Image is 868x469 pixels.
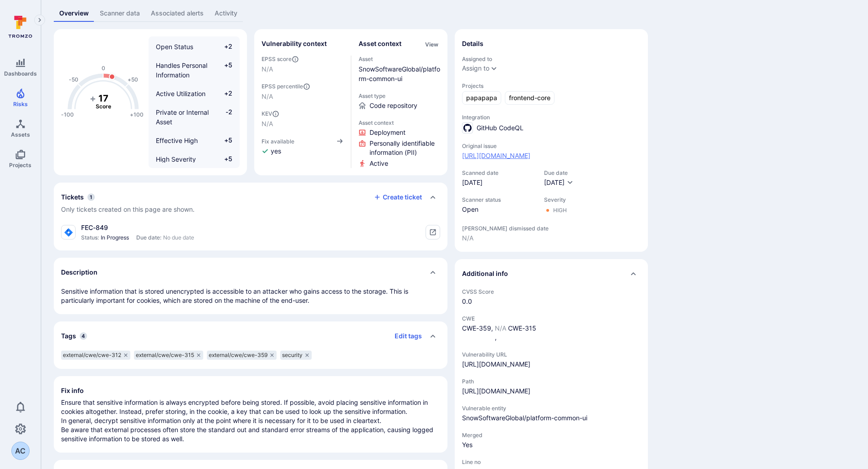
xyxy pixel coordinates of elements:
[61,331,76,341] h2: Tags
[370,101,417,110] span: Code repository
[102,65,105,71] text: 0
[63,352,121,359] span: external/cwe/cwe-312
[462,65,489,72] div: Assign to
[462,432,641,438] span: Merged
[462,288,641,295] span: CVSS Score
[209,5,243,22] a: Activity
[495,324,506,333] p: N/A
[544,169,574,187] div: Due date field
[34,15,45,25] button: Expand navigation menu
[462,234,641,243] span: N/A
[61,205,195,213] span: Only tickets created on this page are shown.
[462,459,641,465] span: Line no
[61,287,440,305] p: Sensitive information that is stored unencrypted is accessible to an attacker who gains access to...
[90,92,96,103] tspan: +
[455,29,648,252] section: details card
[462,324,491,332] a: CWE-359
[271,147,281,156] span: yes
[490,65,498,72] button: Expand dropdown
[61,268,98,277] h2: Description
[156,90,205,97] span: Active Utilization
[130,111,144,118] text: +100
[462,413,641,423] span: SnowSoftwareGlobal/platform-common-ui
[134,351,203,360] div: external/cwe/cwe-315
[215,107,232,127] span: -2
[4,70,37,77] span: Dashboards
[359,119,441,126] span: Asset context
[215,136,232,145] span: +5
[505,91,555,105] a: frontend-core
[374,193,422,201] button: Create ticket
[553,207,567,214] div: High
[462,315,641,322] span: CWE
[509,93,550,102] span: frontend-core
[156,43,193,51] span: Open Status
[423,39,440,49] div: Click to view all asset context details
[462,297,641,306] span: 0.0
[207,351,277,360] div: external/cwe/cwe-359
[359,56,441,62] span: Asset
[262,119,344,128] span: N/A
[477,123,524,133] span: GitHub CodeQL
[156,155,196,163] span: High Severity
[96,103,111,110] text: Score
[544,196,567,203] span: Severity
[370,159,388,168] span: Click to view evidence
[462,360,530,369] a: [URL][DOMAIN_NAME]
[262,39,327,48] h2: Vulnerability context
[462,91,501,105] a: papapapa
[87,194,95,201] span: 1
[11,442,30,460] button: AC
[94,5,145,22] a: Scanner data
[215,89,232,98] span: +2
[61,193,84,202] h2: Tickets
[282,352,303,359] span: security
[359,39,401,48] h2: Asset context
[11,442,30,460] div: Arnaud Clerc
[156,61,207,79] span: Handles Personal Information
[136,352,194,359] span: external/cwe/cwe-315
[145,5,209,22] a: Associated alerts
[215,61,232,80] span: +5
[81,234,99,241] span: Status:
[462,39,483,48] h2: Details
[11,131,30,138] span: Assets
[54,5,855,22] div: Vulnerability tabs
[80,332,87,340] span: 4
[462,269,508,278] h2: Additional info
[156,108,209,126] span: Private or Internal Asset
[423,41,440,48] button: View
[462,387,530,395] a: [URL][DOMAIN_NAME]
[462,151,530,160] a: [URL][DOMAIN_NAME]
[136,234,161,241] span: Due date:
[462,196,535,203] span: Scanner status
[156,137,198,144] span: Effective High
[61,398,440,444] p: Ensure that sensitive information is always encrypted before being stored. If possible, avoid pla...
[455,259,648,288] div: Collapse
[280,351,312,360] div: security
[544,178,565,186] span: [DATE]
[262,92,344,101] span: N/A
[262,110,344,117] span: KEV
[359,92,441,99] span: Asset type
[262,65,344,74] span: N/A
[370,128,406,137] span: Click to view evidence
[462,440,641,449] span: Yes
[544,178,574,187] button: [DATE]
[262,56,344,63] span: EPSS score
[13,101,28,107] span: Risks
[54,183,447,250] section: tickets card
[98,92,108,103] tspan: 17
[359,65,440,82] a: SnowSoftwareGlobal/platform-common-ui
[163,234,194,241] span: No due date
[215,42,232,51] span: +2
[54,321,447,351] div: Collapse tags
[85,92,122,110] g: The vulnerability score is based on the parameters defined in the settings
[215,154,232,164] span: +5
[81,223,194,232] div: FEC-849
[370,139,441,157] span: Click to view evidence
[508,324,536,332] a: CWE-315
[61,111,74,118] text: -100
[54,5,94,22] a: Overview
